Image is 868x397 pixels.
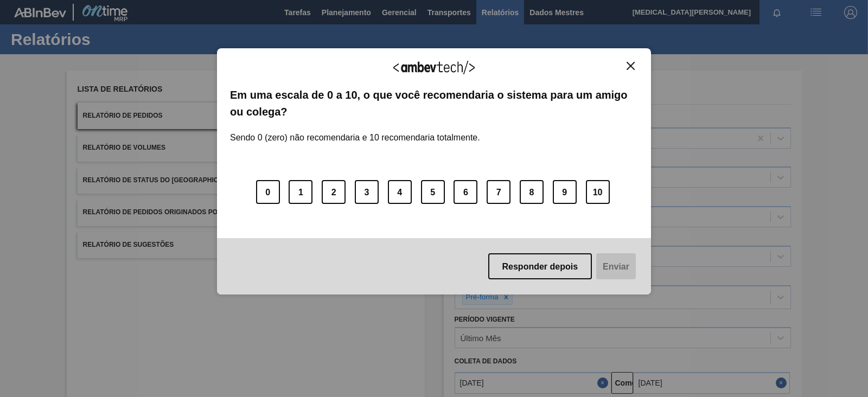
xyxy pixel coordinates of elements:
button: 5 [421,180,445,204]
font: Sendo 0 (zero) não recomendaria e 10 recomendaria totalmente. [230,133,480,142]
button: 10 [586,180,610,204]
button: Fechar [623,61,638,71]
font: 5 [430,187,435,196]
font: 2 [331,187,336,196]
font: Em uma escala de 0 a 10, o que você recomendaria o sistema para um amigo ou colega? [230,89,628,117]
button: 1 [289,180,312,204]
button: 0 [256,180,280,204]
button: 2 [322,180,346,204]
font: 4 [397,187,402,196]
font: 0 [265,187,270,196]
font: Responder depois [502,261,578,271]
button: 3 [355,180,379,204]
font: 8 [529,187,534,196]
img: Fechar [627,62,635,70]
font: 3 [365,187,369,196]
button: Responder depois [488,253,592,279]
font: 9 [562,187,567,196]
font: 1 [298,187,303,196]
img: Logotipo Ambevtech [393,61,475,74]
font: 10 [593,187,603,196]
font: 6 [463,187,468,196]
button: 4 [388,180,412,204]
button: 7 [487,180,510,204]
button: 9 [553,180,577,204]
button: 6 [454,180,477,204]
button: 8 [520,180,544,204]
font: 7 [496,187,501,196]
